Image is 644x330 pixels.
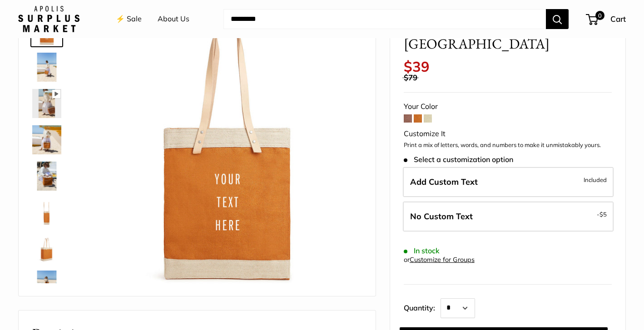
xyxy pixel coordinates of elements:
[597,209,607,220] span: -
[410,211,473,222] span: No Custom Text
[91,16,362,287] img: Market Tote in Cognac
[404,127,612,141] div: Customize It
[595,11,604,20] span: 0
[410,177,478,187] span: Add Custom Text
[404,296,441,318] label: Quantity:
[404,58,430,75] span: $39
[32,234,61,263] img: Market Tote in Cognac
[30,87,63,120] a: Market Tote in Cognac
[158,12,189,26] a: About Us
[546,9,569,29] button: Search
[584,174,607,185] span: Included
[403,202,614,231] label: Leave Blank
[32,271,61,300] img: Market Tote in Cognac
[32,125,61,154] img: Market Tote in Cognac
[116,12,142,26] a: ⚡️ Sale
[599,211,607,218] span: $5
[30,123,63,156] a: Market Tote in Cognac
[404,254,475,266] div: or
[223,9,546,29] input: Search...
[587,12,626,26] a: 0 Cart
[610,14,626,24] span: Cart
[30,269,63,301] a: Market Tote in Cognac
[404,100,612,113] div: Your Color
[403,167,614,197] label: Add Custom Text
[404,246,440,255] span: In stock
[404,19,579,52] span: Market Tote in [GEOGRAPHIC_DATA]
[404,73,417,82] span: $79
[30,160,63,192] a: Market Tote in Cognac
[410,256,475,264] a: Customize for Groups
[32,198,61,227] img: Market Tote in Cognac
[30,196,63,229] a: Market Tote in Cognac
[404,141,612,150] p: Print a mix of letters, words, and numbers to make it unmistakably yours.
[404,155,513,164] span: Select a customization option
[32,89,61,118] img: Market Tote in Cognac
[30,232,63,265] a: Market Tote in Cognac
[30,51,63,84] a: Market Tote in Cognac
[32,162,61,191] img: Market Tote in Cognac
[18,6,79,32] img: Apolis: Surplus Market
[32,53,61,82] img: Market Tote in Cognac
